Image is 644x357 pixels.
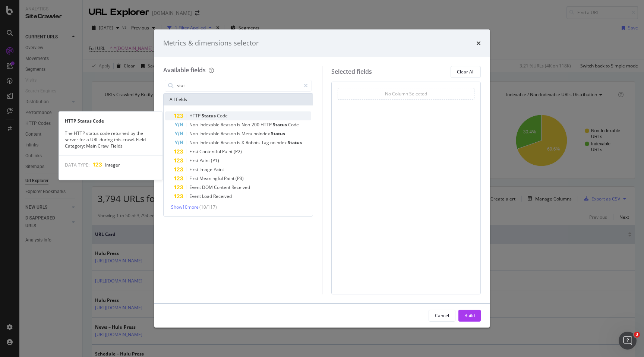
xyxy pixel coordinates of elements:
span: Non-Indexable [189,139,221,146]
span: Status [202,113,217,119]
span: DOM [202,184,214,190]
span: Non-Indexable [189,121,221,128]
span: Paint [214,166,224,173]
div: modal [154,29,490,328]
span: Code [288,121,299,128]
span: ( 10 / 117 ) [199,204,217,210]
span: 3 [634,332,640,338]
span: Status [288,139,302,146]
div: Metrics & dimensions selector [163,38,259,48]
div: Cancel [435,312,449,319]
span: noindex [253,130,271,137]
span: Event [189,193,202,199]
span: Reason [221,121,237,128]
button: Build [458,310,481,322]
span: First [189,148,199,155]
div: Clear All [457,69,474,75]
span: Status [271,130,285,137]
span: Received [231,184,250,190]
span: Reason [221,139,237,146]
div: No Column Selected [385,91,427,97]
span: (P3) [236,175,244,181]
span: Non-200 [241,121,261,128]
span: Paint [222,148,234,155]
span: First [189,175,199,181]
div: Selected fields [331,67,372,76]
span: Non-Indexable [189,130,221,137]
button: Clear All [451,66,481,78]
span: is [237,139,241,146]
span: is [237,130,241,137]
span: Content [214,184,231,190]
span: Paint [224,175,236,181]
span: HTTP [261,121,273,128]
span: First [189,166,199,173]
div: All fields [164,94,313,105]
span: Show 10 more [171,204,199,210]
span: (P1) [211,157,219,164]
div: Available fields [163,66,206,74]
span: HTTP [189,113,202,119]
div: HTTP Status Code [59,118,162,124]
span: Contentful [199,148,222,155]
span: Code [217,113,228,119]
iframe: Intercom live chat [619,332,637,350]
button: Cancel [429,310,455,322]
input: Search by field name [176,80,300,91]
span: Reason [221,130,237,137]
span: First [189,157,199,164]
span: Status [273,121,288,128]
span: X-Robots-Tag [241,139,270,146]
span: Load [202,193,213,199]
span: Event [189,184,202,190]
div: The HTTP status code returned by the server for a URL during this crawl. Field Category: Main Cra... [59,130,162,149]
span: Received [213,193,232,199]
span: Paint [199,157,211,164]
span: noindex [270,139,288,146]
span: Meaningful [199,175,224,181]
span: Image [199,166,214,173]
span: is [237,121,241,128]
div: Build [464,312,475,319]
span: (P2) [234,148,242,155]
div: times [476,38,481,48]
span: Meta [241,130,253,137]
